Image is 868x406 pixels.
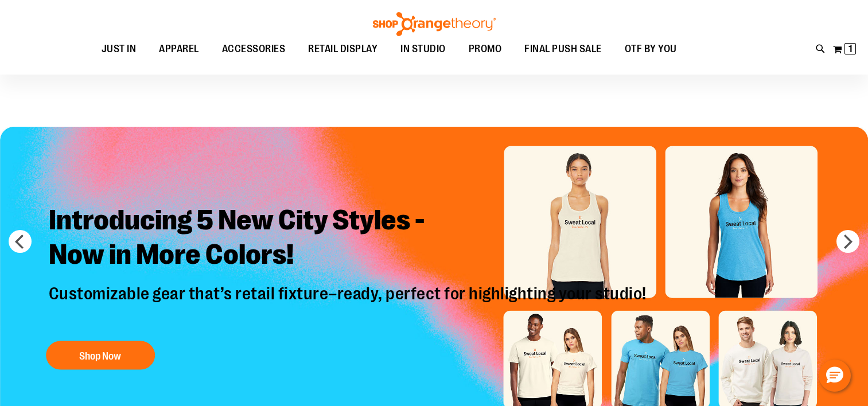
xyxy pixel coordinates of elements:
[211,36,297,63] a: ACCESSORIES
[40,194,658,283] h2: Introducing 5 New City Styles - Now in More Colors!
[613,36,688,63] a: OTF BY YOU
[524,36,602,62] span: FINAL PUSH SALE
[46,341,155,369] button: Shop Now
[819,360,851,392] button: Hello, have a question? Let’s chat.
[40,283,658,329] p: Customizable gear that’s retail fixture–ready, perfect for highlighting your studio!
[90,36,148,63] a: JUST IN
[625,36,677,62] span: OTF BY YOU
[457,36,513,63] a: PROMO
[9,230,32,253] button: prev
[297,36,389,63] a: RETAIL DISPLAY
[147,36,211,63] a: APPAREL
[848,43,853,54] span: 1
[400,36,446,62] span: IN STUDIO
[389,36,457,63] a: IN STUDIO
[836,230,859,253] button: next
[159,36,199,62] span: APPAREL
[371,12,497,36] img: Shop Orangetheory
[102,36,137,62] span: JUST IN
[469,36,502,62] span: PROMO
[308,36,377,62] span: RETAIL DISPLAY
[222,36,286,62] span: ACCESSORIES
[513,36,613,63] a: FINAL PUSH SALE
